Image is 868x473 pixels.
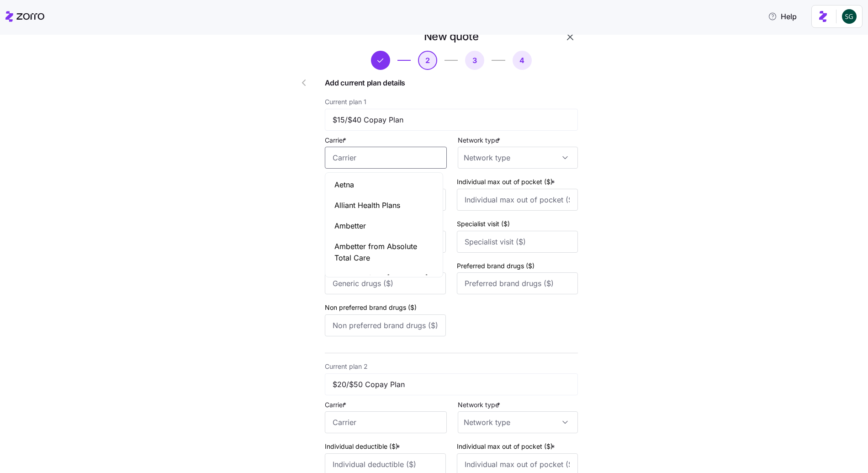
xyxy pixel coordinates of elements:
label: Carrier [325,400,348,410]
label: Individual max out of pocket ($) [457,441,557,452]
button: 3 [465,51,484,70]
span: Ambetter from Absolute Total Care [334,241,434,264]
input: Carrier [325,147,447,169]
input: Non preferred brand drugs ($) [325,314,446,336]
input: Specialist visit ($) [457,231,578,253]
input: Generic drugs ($) [325,272,446,294]
label: Carrier [325,135,348,145]
input: Network type [458,411,578,433]
label: Non preferred brand drugs ($) [325,303,417,313]
span: Add current plan details [325,77,578,89]
span: Ambetter [334,220,366,232]
label: Current plan 1 [325,97,366,107]
input: Preferred brand drugs ($) [457,272,578,294]
h1: New quote [424,29,479,43]
label: Individual deductible ($) [325,441,402,452]
span: Ambetter from [US_STATE] Health & Wellness [334,272,434,295]
span: Help [768,11,797,22]
button: 2 [418,51,437,70]
img: b6f83909296ed516b58975f0c9619e1f [842,9,857,24]
label: Preferred brand drugs ($) [457,261,535,271]
label: Individual max out of pocket ($) [457,177,557,187]
label: Network type [458,135,502,145]
input: Individual max out of pocket ($) [457,189,578,211]
span: Alliant Health Plans [334,200,400,211]
button: 4 [513,51,532,70]
label: Current plan 2 [325,361,368,372]
span: Aetna [334,179,354,191]
input: Carrier [325,411,447,433]
label: Specialist visit ($) [457,219,510,229]
button: Help [761,7,804,26]
label: Network type [458,400,502,410]
input: Network type [458,147,578,169]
